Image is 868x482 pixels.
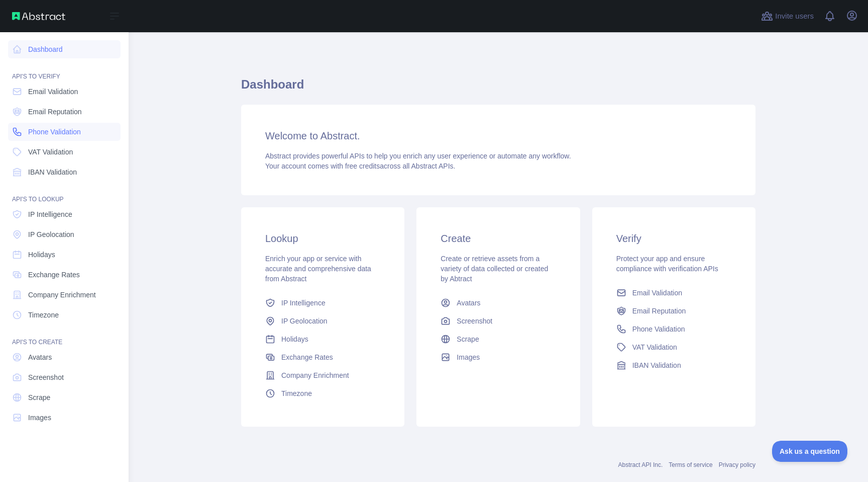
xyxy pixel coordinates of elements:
h1: Dashboard [241,76,755,101]
h3: Verify [616,231,731,246]
a: Holidays [8,246,121,264]
span: IP Intelligence [281,298,325,308]
a: Dashboard [8,40,121,58]
span: Company Enrichment [28,290,96,300]
h3: Create [441,231,556,246]
a: Email Validation [612,284,735,302]
span: VAT Validation [28,147,73,157]
a: Exchange Rates [8,266,121,284]
span: Phone Validation [632,324,685,334]
span: Protect your app and ensure compliance with verification APIs [616,255,718,273]
a: Email Reputation [8,103,121,121]
span: Email Reputation [632,306,686,316]
h3: Welcome to Abstract. [265,129,731,143]
span: Enrich your app or service with accurate and comprehensive data from Abstract [265,255,371,283]
div: API'S TO CREATE [8,326,121,346]
span: free credits [345,162,380,170]
span: Screenshot [457,316,492,326]
a: Avatars [437,294,560,312]
a: Company Enrichment [8,286,121,304]
a: IBAN Validation [612,356,735,374]
span: IBAN Validation [28,167,77,177]
iframe: Toggle Customer Support [772,441,848,462]
span: Exchange Rates [281,352,333,362]
a: Timezone [261,384,384,403]
a: Exchange Rates [261,348,384,366]
a: Phone Validation [8,123,121,141]
a: Email Reputation [612,302,735,320]
span: Exchange Rates [28,270,80,280]
a: IP Intelligence [261,294,384,312]
span: Screenshot [28,372,64,382]
a: Screenshot [8,368,121,386]
a: Privacy policy [719,461,755,468]
a: Abstract API Inc. [618,461,663,468]
span: IP Geolocation [28,229,74,239]
span: Scrape [28,392,50,403]
a: Email Validation [8,83,121,101]
span: Abstract provides powerful APIs to help you enrich any user experience or automate any workflow. [265,152,571,160]
div: API'S TO VERIFY [8,60,121,81]
span: Holidays [28,250,55,260]
a: Terms of service [669,461,712,468]
span: Timezone [28,310,59,320]
h3: Lookup [265,231,380,246]
span: Invite users [775,11,814,22]
a: Screenshot [437,312,560,330]
span: Email Reputation [28,107,82,117]
span: IP Intelligence [28,209,72,219]
span: Create or retrieve assets from a variety of data collected or created by Abtract [441,255,548,283]
a: Scrape [8,388,121,407]
a: IBAN Validation [8,163,121,181]
span: Email Validation [28,87,78,97]
span: Images [28,413,51,423]
a: IP Geolocation [8,225,121,244]
span: Email Validation [632,288,682,298]
a: IP Intelligence [8,205,121,223]
span: Timezone [281,388,312,398]
span: Phone Validation [28,127,81,137]
a: VAT Validation [8,143,121,161]
a: Images [8,409,121,427]
span: Holidays [281,334,308,344]
a: Holidays [261,330,384,348]
span: Your account comes with across all Abstract APIs. [265,162,455,170]
span: Scrape [457,334,479,344]
a: Avatars [8,348,121,366]
a: VAT Validation [612,338,735,356]
span: IBAN Validation [632,360,681,370]
a: Images [437,348,560,366]
span: VAT Validation [632,342,677,352]
a: Scrape [437,330,560,348]
a: Timezone [8,306,121,324]
span: Avatars [28,352,52,362]
div: API'S TO LOOKUP [8,183,121,203]
span: Images [457,352,480,362]
button: Invite users [759,8,816,24]
a: IP Geolocation [261,312,384,330]
span: Company Enrichment [281,370,349,380]
img: Abstract API [12,12,65,20]
span: Avatars [457,298,480,308]
a: Company Enrichment [261,366,384,384]
span: IP Geolocation [281,316,328,326]
a: Phone Validation [612,320,735,338]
